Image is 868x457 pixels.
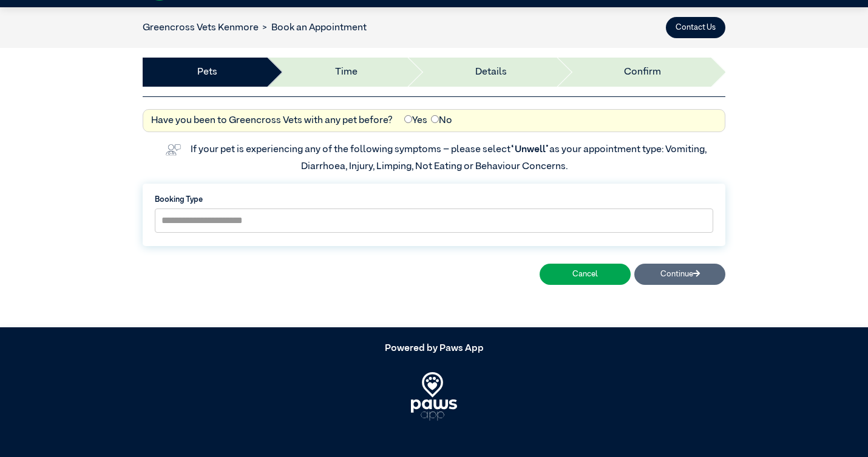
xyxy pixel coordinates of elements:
img: vet [161,140,185,159]
label: If your pet is experiencing any of the following symptoms – please select as your appointment typ... [191,145,708,172]
li: Book an Appointment [259,21,367,35]
input: No [431,115,439,123]
label: Have you been to Greencross Vets with any pet before? [151,113,393,128]
a: Greencross Vets Kenmore [143,23,259,33]
input: Yes [404,115,412,123]
nav: breadcrumb [143,21,367,35]
label: Booking Type [155,194,713,205]
a: Pets [197,65,217,79]
label: Yes [404,113,427,128]
button: Contact Us [666,17,725,38]
label: No [431,113,452,128]
button: Cancel [540,264,631,285]
h5: Powered by Paws App [143,343,725,355]
span: “Unwell” [510,145,549,155]
img: PawsApp [411,372,458,421]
